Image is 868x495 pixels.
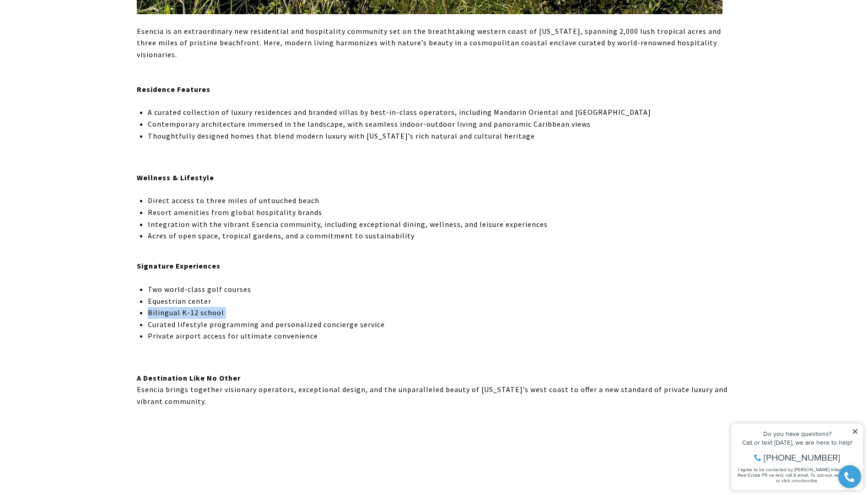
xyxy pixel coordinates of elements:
p: Two world-class golf courses [148,284,731,296]
p: Curated lifestyle programming and personalized concierge service [148,319,731,331]
p: Private airport access for ultimate convenience [148,330,731,342]
strong: Wellness & Lifestyle [137,173,214,182]
p: Contemporary architecture immersed in the landscape, with seamless indoor-outdoor living and pano... [148,118,731,130]
p: Thoughtfully designed homes that blend modern luxury with [US_STATE]’s rich natural and cultural ... [148,130,731,142]
div: Call or text [DATE], we are here to help! [10,29,132,36]
p: Direct access to three miles of untouched beach [148,195,731,207]
p: Acres of open space, tropical gardens, and a commitment to sustainability [148,230,731,242]
p: Esencia brings together visionary operators, exceptional design, and the unparalleled beauty of [... [137,372,732,408]
div: Do you have questions? [10,21,132,27]
strong: Signature Experiences [137,261,221,270]
strong: Residence Features [137,85,210,94]
p: A curated collection of luxury residences and branded villas by best-in-class operators, includin... [148,107,731,118]
p: Resort amenities from global hospitality brands [148,207,731,219]
p: Bilingual K-12 school [148,307,731,319]
span: [PHONE_NUMBER] [38,43,114,52]
span: I agree to be contacted by [PERSON_NAME] International Real Estate PR via text, call & email. To ... [11,56,130,74]
p: Equestrian center [148,296,731,307]
p: Integration with the vibrant Esencia community, including exceptional dining, wellness, and leisu... [148,219,731,231]
strong: A Destination Like No Other [137,373,241,382]
p: Esencia is an extraordinary new residential and hospitality community set on the breathtaking wes... [137,26,732,72]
